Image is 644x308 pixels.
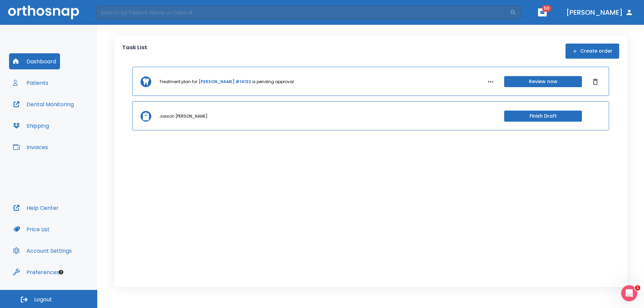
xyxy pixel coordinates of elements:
span: 1 [635,285,640,291]
button: Finish Draft [504,111,582,122]
a: [PERSON_NAME] #14132 [199,79,251,85]
p: Treatment plan for [159,79,197,85]
p: Jaxson [PERSON_NAME] [159,113,208,119]
button: Account Settings [9,243,76,259]
p: is pending approval [252,79,294,85]
button: Preferences [9,264,63,280]
button: Review now [504,76,582,87]
button: Patients [9,75,52,91]
span: Logout [34,296,52,303]
input: Search by Patient Name or Case # [96,6,510,19]
button: Create order [566,44,619,59]
span: 50 [542,5,551,12]
button: Shipping [9,118,53,134]
button: Price List [9,221,54,237]
button: Dental Monitoring [9,96,78,112]
iframe: Intercom live chat [621,285,637,301]
p: Task List [122,44,147,59]
div: Tooltip anchor [58,269,64,275]
button: [PERSON_NAME] [563,6,636,18]
img: Orthosnap [8,5,79,19]
button: Invoices [9,139,52,155]
button: Dashboard [9,53,60,69]
button: Help Center [9,200,63,216]
button: Dismiss [590,76,601,87]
